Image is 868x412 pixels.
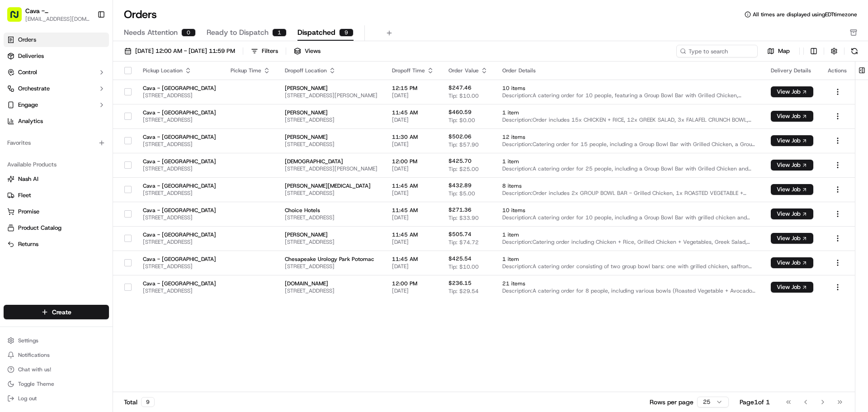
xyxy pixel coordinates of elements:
[778,47,790,55] span: Map
[18,165,25,172] img: 1736555255976-a54dd68f-1ca7-489b-9aae-adbdc363a1c4
[4,49,109,63] a: Deliveries
[285,214,377,221] span: [STREET_ADDRESS]
[143,263,216,270] span: [STREET_ADDRESS]
[18,202,69,211] span: Knowledge Base
[85,202,145,211] span: API Documentation
[143,287,216,294] span: [STREET_ADDRESS]
[392,189,434,197] span: [DATE]
[4,349,109,361] button: Notifications
[231,67,270,74] div: Pickup Time
[4,172,109,186] button: Nash AI
[650,398,693,407] p: Rows per page
[90,224,109,231] span: Pylon
[502,67,756,74] div: Order Details
[502,92,756,99] span: Description: A catering order for 10 people, featuring a Group Bowl Bar with Grilled Chicken, Saf...
[771,184,813,195] button: View Job
[771,111,813,122] button: View Job
[4,334,109,347] button: Settings
[392,207,434,214] span: 11:45 AM
[448,133,472,140] span: $502.06
[7,224,105,232] a: Product Catalog
[285,280,377,287] span: [DOMAIN_NAME]
[448,182,472,189] span: $432.89
[143,182,216,189] span: Cava - [GEOGRAPHIC_DATA]
[4,114,109,128] a: Analytics
[285,67,377,74] div: Dropoff Location
[771,86,813,97] button: View Job
[120,45,239,57] button: [DATE] 12:00 AM - [DATE] 11:59 PM
[73,199,149,215] a: 💻API Documentation
[9,156,24,170] img: Grace Nketiah
[143,85,216,92] span: Cava - [GEOGRAPHIC_DATA]
[25,15,90,23] span: [EMAIL_ADDRESS][DOMAIN_NAME]
[285,109,377,116] span: [PERSON_NAME]
[448,84,472,91] span: $247.46
[285,92,377,99] span: [STREET_ADDRESS][PERSON_NAME]
[828,67,848,74] div: Actions
[25,6,90,15] span: Cava - [GEOGRAPHIC_DATA]
[392,165,434,172] span: [DATE]
[9,36,165,51] p: Welcome 👋
[448,166,479,173] span: Tip: $25.00
[4,157,109,172] div: Available Products
[392,158,434,165] span: 12:00 PM
[143,158,216,165] span: Cava - [GEOGRAPHIC_DATA]
[285,116,377,123] span: [STREET_ADDRESS]
[4,204,109,219] button: Promise
[771,284,813,291] a: View Job
[143,109,216,116] span: Cava - [GEOGRAPHIC_DATA]
[502,256,756,263] span: 1 item
[124,7,157,22] h1: Orders
[103,140,122,147] span: [DATE]
[448,67,488,74] div: Order Value
[771,135,813,146] button: View Job
[502,141,756,148] span: Description: Catering order for 15 people, including a Group Bowl Bar with Grilled Chicken, a Gro...
[448,255,472,262] span: $425.54
[272,28,287,37] div: 1
[207,27,269,38] span: Ready to Dispatch
[392,67,434,74] div: Dropoff Time
[140,116,165,127] button: See all
[143,141,216,148] span: [STREET_ADDRESS]
[285,133,377,141] span: [PERSON_NAME]
[18,240,38,248] span: Returns
[5,199,73,215] a: 📗Knowledge Base
[502,85,756,92] span: 10 items
[98,140,101,147] span: •
[24,58,163,68] input: Got a question? Start typing here...
[502,133,756,141] span: 12 items
[297,27,335,38] span: Dispatched
[4,33,109,47] a: Orders
[392,256,434,263] span: 11:45 AM
[143,133,216,141] span: Cava - [GEOGRAPHIC_DATA]
[448,141,479,148] span: Tip: $57.90
[771,235,813,242] a: View Job
[771,210,813,218] a: View Job
[392,231,434,238] span: 11:45 AM
[18,337,38,344] span: Settings
[4,136,109,150] div: Favorites
[392,109,434,116] span: 11:45 AM
[181,28,196,37] div: 0
[392,287,434,294] span: [DATE]
[502,165,756,172] span: Description: A catering order for 25 people, including a Group Bowl Bar with Grilled Chicken and ...
[285,189,377,197] span: [STREET_ADDRESS]
[285,238,377,246] span: [STREET_ADDRESS]
[771,208,813,219] button: View Job
[502,158,756,165] span: 1 item
[448,214,479,222] span: Tip: $33.90
[18,117,43,125] span: Analytics
[124,27,178,38] span: Needs Attention
[7,191,105,199] a: Fleet
[290,45,325,57] button: Views
[392,116,434,123] span: [DATE]
[143,189,216,197] span: [STREET_ADDRESS]
[247,45,282,57] button: Filters
[771,67,813,74] div: Delivery Details
[143,116,216,123] span: [STREET_ADDRESS]
[262,47,278,55] div: Filters
[18,68,37,76] span: Control
[848,45,861,57] button: Refresh
[143,165,216,172] span: [STREET_ADDRESS]
[771,186,813,193] a: View Job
